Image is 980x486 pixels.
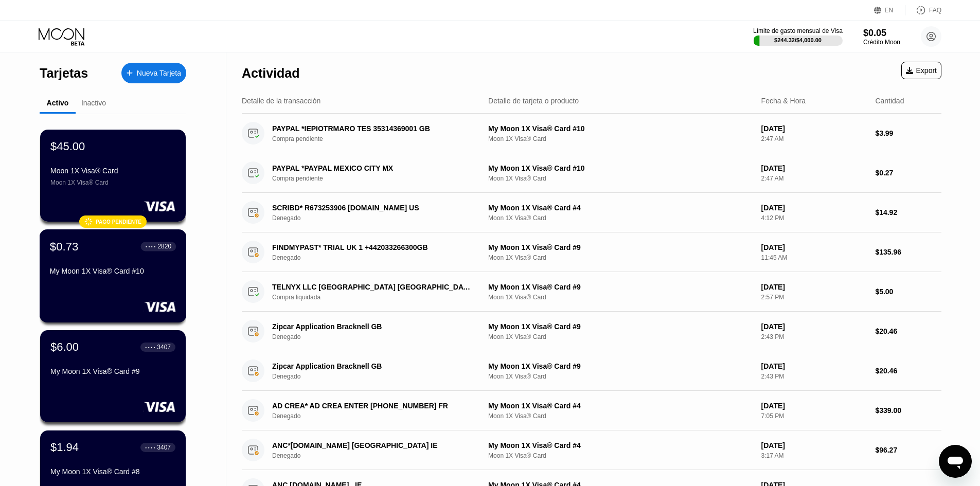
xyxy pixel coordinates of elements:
div: Zipcar Application Bracknell GB [272,362,472,370]
div: [DATE] [761,362,867,370]
div: Activo [47,99,69,107]
div: Nueva Tarjeta [121,63,186,83]
div: ● ● ● ● [146,245,156,248]
div: $45.00Moon 1X Visa® CardMoon 1X Visa® Cardpago pendiente [40,130,186,222]
div: Moon 1X Visa® Card [488,452,753,459]
div: $20.46 [875,367,941,375]
div: Inactivo [81,99,106,107]
div: Detalle de tarjeta o producto [488,97,579,105]
div: 3407 [157,344,171,351]
div: $244.32 / $4,000.00 [774,37,822,43]
div: ● ● ● ● [145,446,155,449]
div: [DATE] [761,164,867,172]
div: Moon 1X Visa® Card [488,214,753,222]
div: Zipcar Application Bracknell GBDenegadoMy Moon 1X Visa® Card #9Moon 1X Visa® Card[DATE]2:43 PM$20.46 [242,312,941,351]
div: ANC*[DOMAIN_NAME] [GEOGRAPHIC_DATA] IEDenegadoMy Moon 1X Visa® Card #4Moon 1X Visa® Card[DATE]3:1... [242,430,941,470]
div: Límite de gasto mensual de Visa [753,27,843,34]
div: My Moon 1X Visa® Card #10 [50,267,176,275]
div: Moon 1X Visa® Card [488,412,753,420]
div: FINDMYPAST* TRIAL UK 1 +442033266300GB [272,243,472,251]
div: Tarjetas [40,66,88,81]
div: Moon 1X Visa® Card [50,179,175,186]
div: Moon 1X Visa® Card [50,167,175,175]
div: Moon 1X Visa® Card [488,254,753,261]
div: 2:57 PM [761,294,867,301]
div: ● ● ● ● [145,346,155,349]
div: Denegado [272,254,487,261]
div: My Moon 1X Visa® Card #4 [488,441,753,449]
div: Límite de gasto mensual de Visa$244.32/$4,000.00 [753,27,843,46]
div: $0.73● ● ● ●2820My Moon 1X Visa® Card #10 [40,230,186,322]
div: $96.27 [875,446,941,454]
div: [DATE] [761,322,867,331]
div: Moon 1X Visa® Card [488,294,753,301]
div: [DATE] [761,283,867,291]
div: EN [874,5,905,15]
div: Export [906,66,937,75]
div: 2820 [157,243,171,250]
div: Detalle de la transacción [242,97,320,105]
div: 2:47 AM [761,135,867,142]
div: [DATE] [761,441,867,449]
div: FINDMYPAST* TRIAL UK 1 +442033266300GBDenegadoMy Moon 1X Visa® Card #9Moon 1X Visa® Card[DATE]11:... [242,232,941,272]
div: [DATE] [761,402,867,410]
div: $20.46 [875,327,941,335]
div: My Moon 1X Visa® Card #4 [488,402,753,410]
div: 3:17 AM [761,452,867,459]
div: TELNYX LLC [GEOGRAPHIC_DATA] [GEOGRAPHIC_DATA] [272,283,472,291]
div: $0.73 [50,240,79,253]
div: 11:45 AM [761,254,867,261]
div: My Moon 1X Visa® Card #10 [488,124,753,133]
div: Denegado [272,373,487,380]
div: Denegado [272,214,487,222]
div: Compra pendiente [272,135,487,142]
div: $14.92 [875,208,941,217]
div: FAQ [905,5,941,15]
div: TELNYX LLC [GEOGRAPHIC_DATA] [GEOGRAPHIC_DATA]Compra liquidadaMy Moon 1X Visa® Card #9Moon 1X Vis... [242,272,941,312]
div: SCRIBD* R673253906 [DOMAIN_NAME] USDenegadoMy Moon 1X Visa® Card #4Moon 1X Visa® Card[DATE]4:12 P... [242,193,941,232]
iframe: Botón para iniciar la ventana de mensajería [939,445,972,478]
div: My Moon 1X Visa® Card #9 [488,362,753,370]
div: $0.27 [875,169,941,177]
div: Crédito Moon [863,39,900,46]
div: Fecha & Hora [761,97,806,105]
div: Moon 1X Visa® Card [488,135,753,142]
div: FAQ [929,7,941,14]
div: Nueva Tarjeta [137,69,181,78]
div: AD CREA* AD CREA ENTER [PHONE_NUMBER] FRDenegadoMy Moon 1X Visa® Card #4Moon 1X Visa® Card[DATE]7... [242,391,941,430]
div: PAYPAL *IEPIOTRMARO TES 35314369001 GB [272,124,472,133]
div: My Moon 1X Visa® Card #9 [488,283,753,291]
div:  [84,218,93,226]
div: My Moon 1X Visa® Card #9 [488,322,753,331]
div: $3.99 [875,129,941,137]
div: Export [901,62,941,79]
div: $0.05 [863,28,900,39]
div: pago pendiente [96,219,141,225]
div: Cantidad [875,97,904,105]
div: 2:43 PM [761,373,867,380]
div: My Moon 1X Visa® Card #4 [488,204,753,212]
div: $0.05Crédito Moon [863,28,900,46]
div: [DATE] [761,124,867,133]
div: PAYPAL *PAYPAL MEXICO CITY MXCompra pendienteMy Moon 1X Visa® Card #10Moon 1X Visa® Card[DATE]2:4... [242,153,941,193]
div: Zipcar Application Bracknell GB [272,322,472,331]
div: 7:05 PM [761,412,867,420]
div: [DATE] [761,243,867,251]
div: 4:12 PM [761,214,867,222]
div: Zipcar Application Bracknell GBDenegadoMy Moon 1X Visa® Card #9Moon 1X Visa® Card[DATE]2:43 PM$20.46 [242,351,941,391]
div: $45.00 [50,140,85,153]
div: $339.00 [875,406,941,415]
div: ANC*[DOMAIN_NAME] [GEOGRAPHIC_DATA] IE [272,441,472,449]
div: SCRIBD* R673253906 [DOMAIN_NAME] US [272,204,472,212]
div: $1.94 [50,441,79,454]
div: Moon 1X Visa® Card [488,333,753,340]
div: My Moon 1X Visa® Card #9 [50,367,175,375]
div: $135.96 [875,248,941,256]
div: My Moon 1X Visa® Card #10 [488,164,753,172]
div: $5.00 [875,287,941,296]
div: My Moon 1X Visa® Card #8 [50,467,175,476]
div: 2:47 AM [761,175,867,182]
div: Actividad [242,66,300,81]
